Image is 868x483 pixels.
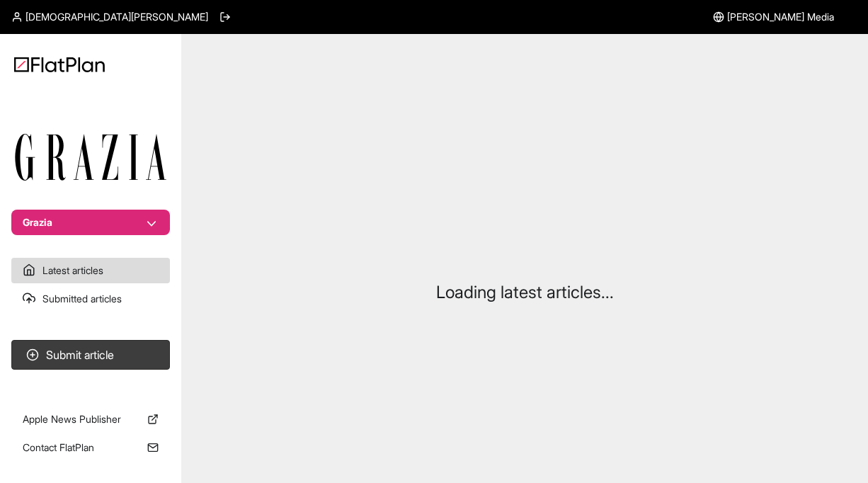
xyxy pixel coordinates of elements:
button: Grazia [11,210,170,235]
p: Loading latest articles... [436,281,614,304]
button: Submit article [11,340,170,370]
img: Publication Logo [14,133,167,181]
a: Latest articles [11,258,170,283]
a: [DEMOGRAPHIC_DATA][PERSON_NAME] [11,10,208,24]
a: Submitted articles [11,286,170,312]
span: [PERSON_NAME] Media [727,10,834,24]
img: Logo [14,57,105,72]
span: [DEMOGRAPHIC_DATA][PERSON_NAME] [25,10,208,24]
a: Contact FlatPlan [11,435,170,460]
a: Apple News Publisher [11,407,170,432]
